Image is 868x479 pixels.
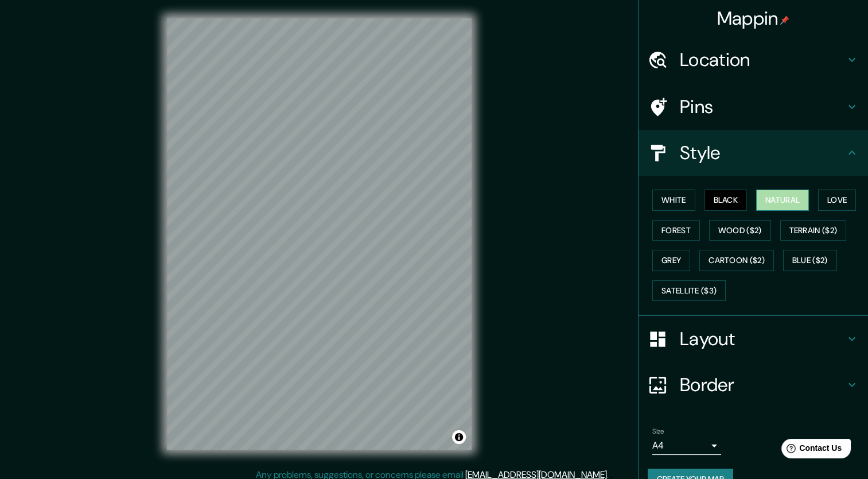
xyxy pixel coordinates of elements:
[780,220,847,241] button: Terrain ($2)
[639,37,868,83] div: Location
[652,250,690,271] button: Grey
[652,436,721,455] div: A4
[680,95,845,118] h4: Pins
[818,190,856,211] button: Love
[680,373,845,396] h4: Border
[652,220,700,241] button: Forest
[709,220,771,241] button: Wood ($2)
[639,130,868,176] div: Style
[680,48,845,71] h4: Location
[167,18,472,450] canvas: Map
[783,250,837,271] button: Blue ($2)
[756,190,809,211] button: Natural
[680,141,845,164] h4: Style
[717,7,790,30] h4: Mappin
[652,427,664,436] label: Size
[699,250,774,271] button: Cartoon ($2)
[704,190,748,211] button: Black
[639,316,868,362] div: Layout
[652,190,695,211] button: White
[639,362,868,408] div: Border
[766,434,855,466] iframe: Help widget launcher
[680,327,845,350] h4: Layout
[452,430,466,444] button: Toggle attribution
[652,280,726,302] button: Satellite ($3)
[780,16,789,25] img: pin-icon.png
[639,84,868,130] div: Pins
